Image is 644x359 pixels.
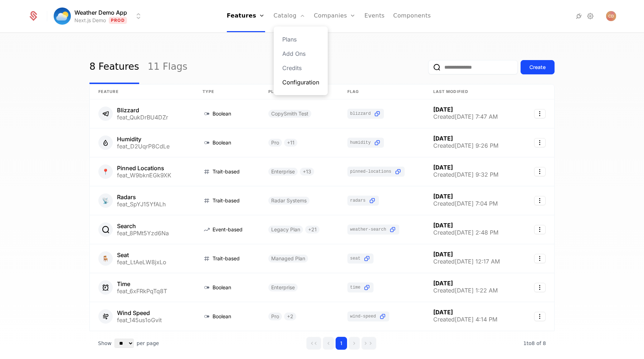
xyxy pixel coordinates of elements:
button: Select action [534,196,546,205]
span: Prod [109,17,127,24]
button: Select action [534,283,546,292]
div: Create [530,64,546,71]
button: Go to next page [348,337,360,350]
a: 11 Flags [148,50,187,84]
a: Add Ons [282,49,319,58]
a: 8 Features [89,50,139,84]
button: Go to previous page [323,337,334,350]
span: Weather Demo App [74,8,127,17]
div: Table pagination [89,331,555,355]
button: Open user button [606,11,616,21]
th: Last Modified [425,84,521,99]
button: Go to first page [306,337,321,350]
button: Go to page 1 [336,337,347,350]
select: Select page size [114,339,134,348]
a: Settings [586,12,595,20]
button: Select action [534,167,546,176]
button: Select action [534,138,546,147]
button: Select action [534,109,546,118]
button: Go to last page [361,337,376,350]
img: Weather Demo App [54,8,71,25]
th: Plans [260,84,338,99]
a: Plans [282,35,319,44]
button: Select environment [56,8,143,24]
th: Type [194,84,260,99]
div: Next.js Demo [74,17,106,24]
div: Page navigation [306,337,376,350]
img: Cole Demo [606,11,616,21]
button: Select action [534,254,546,263]
th: Feature [90,84,194,99]
button: Select action [534,225,546,234]
span: per page [137,340,159,347]
a: Credits [282,64,319,72]
th: Flag [339,84,425,99]
a: Configuration [282,78,319,87]
span: 1 to 8 of [523,340,543,346]
button: Create [521,60,555,74]
span: 8 [523,340,546,346]
button: Select action [534,312,546,321]
a: Integrations [575,12,583,20]
span: Show [98,340,112,347]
